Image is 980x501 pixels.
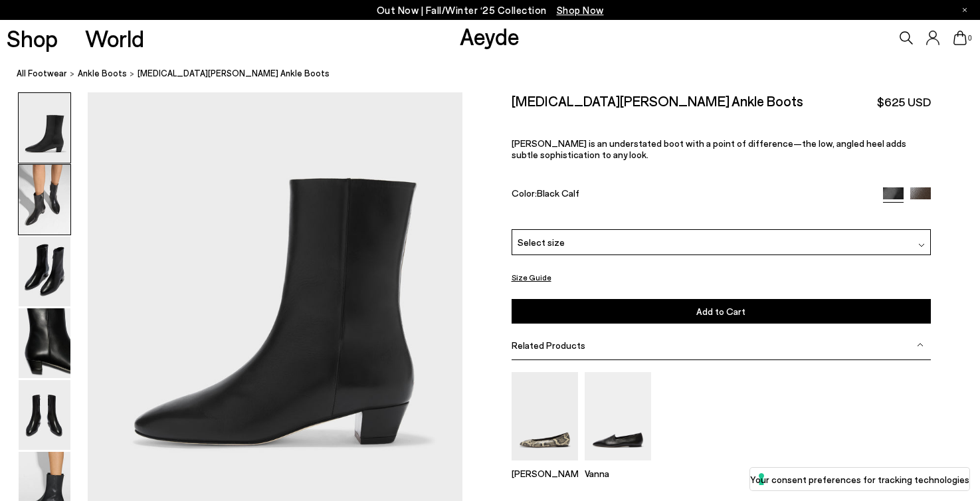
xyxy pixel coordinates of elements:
[19,380,70,450] img: Yasmin Leather Ankle Boots - Image 5
[512,299,931,324] button: Add to Cart
[512,187,870,202] div: Color:
[460,22,520,50] a: Aeyde
[967,35,973,42] span: 0
[537,187,579,198] span: Black Calf
[17,56,980,92] nav: breadcrumb
[78,68,127,78] span: ankle boots
[512,92,803,109] h2: [MEDICAL_DATA][PERSON_NAME] Ankle Boots
[19,308,70,378] img: Yasmin Leather Ankle Boots - Image 4
[512,468,578,479] p: [PERSON_NAME]
[585,451,651,479] a: Vanna Almond-Toe Loafers Vanna
[557,4,604,16] span: Navigate to /collections/new-in
[19,165,70,235] img: Yasmin Leather Ankle Boots - Image 2
[877,94,931,110] span: $625 USD
[917,342,924,348] img: svg%3E
[138,66,330,80] span: [MEDICAL_DATA][PERSON_NAME] Ankle Boots
[585,468,651,479] p: Vanna
[518,235,565,249] span: Select size
[85,27,144,50] a: World
[696,306,745,317] span: Add to Cart
[750,472,969,486] label: Your consent preferences for tracking technologies
[585,371,651,460] img: Vanna Almond-Toe Loafers
[78,66,127,80] a: ankle boots
[953,31,967,45] a: 0
[7,27,58,50] a: Shop
[512,451,578,479] a: Ellie Almond-Toe Flats [PERSON_NAME]
[750,468,969,490] button: Your consent preferences for tracking technologies
[512,339,585,350] span: Related Products
[17,66,67,80] a: All Footwear
[19,93,70,163] img: Yasmin Leather Ankle Boots - Image 1
[377,2,604,19] p: Out Now | Fall/Winter ‘25 Collection
[512,268,551,285] button: Size Guide
[512,138,906,160] span: [PERSON_NAME] is an understated boot with a point of difference—the low, angled heel adds subtle ...
[19,237,70,306] img: Yasmin Leather Ankle Boots - Image 3
[918,241,925,248] img: svg%3E
[512,371,578,460] img: Ellie Almond-Toe Flats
